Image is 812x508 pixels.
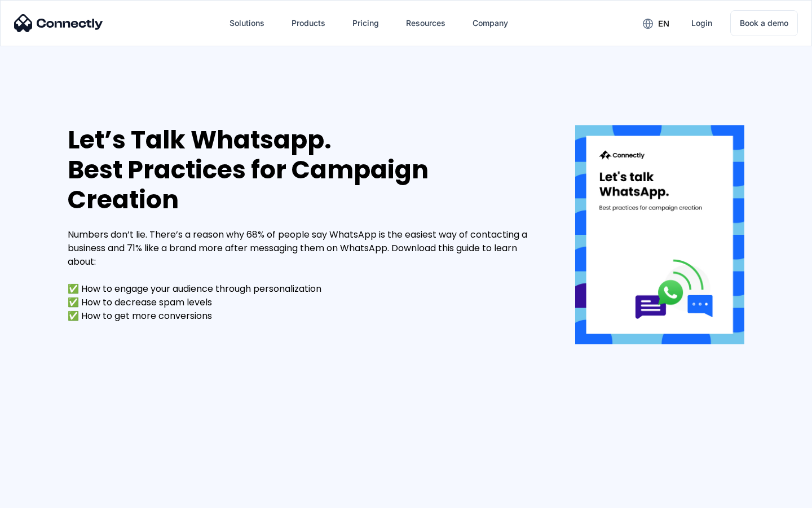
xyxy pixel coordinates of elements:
div: Numbers don’t lie. There’s a reason why 68% of people say WhatsApp is the easiest way of contacti... [68,228,541,323]
div: Company [473,15,508,31]
div: en [634,15,678,32]
img: Connectly Logo [14,14,103,32]
div: Login [691,15,712,31]
a: Login [682,10,721,37]
div: Solutions [220,10,273,37]
div: Let’s Talk Whatsapp. Best Practices for Campaign Creation [68,125,541,214]
div: Pricing [352,15,379,31]
div: en [658,16,669,32]
div: Products [292,15,325,31]
div: Resources [397,10,454,37]
a: Pricing [343,10,388,37]
aside: Language selected: English [11,488,68,504]
div: Solutions [230,15,264,31]
div: Products [283,10,334,37]
a: Book a demo [730,10,798,36]
div: Resources [406,15,445,31]
div: Company [464,10,517,37]
ul: Language list [23,488,68,504]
